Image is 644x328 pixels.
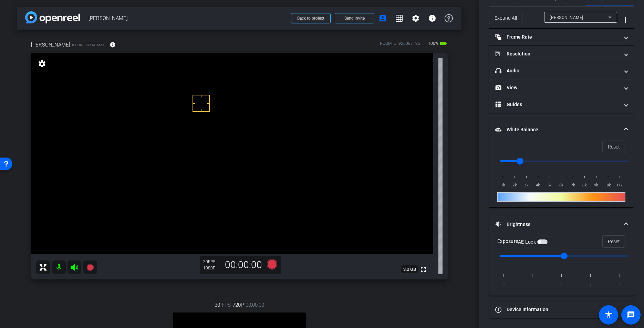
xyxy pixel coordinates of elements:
[395,14,403,22] mat-icon: grid_on
[495,11,517,24] span: Expand All
[25,11,80,23] img: app-logo
[495,33,619,41] mat-panel-title: Frame Rate
[401,265,418,274] span: 3.0 GB
[591,182,602,189] span: 9k
[544,182,555,189] span: 5k
[489,96,634,113] mat-expansion-panel-header: Guides
[203,259,220,265] div: 30
[602,141,625,153] button: Reset
[291,13,331,23] button: Back to project
[412,14,420,22] mat-icon: settings
[419,265,427,274] mat-icon: fullscreen
[489,141,634,207] div: White Balance
[621,16,630,24] mat-icon: more_vert
[222,301,231,309] span: FPS
[489,62,634,79] mat-expansion-panel-header: Audio
[89,11,287,25] span: [PERSON_NAME]
[495,67,619,74] mat-panel-title: Audio
[489,235,634,296] div: Brightness
[232,301,244,309] span: 720P
[427,38,439,49] span: 100%
[602,235,625,248] button: Reset
[489,12,522,24] button: Expand All
[521,182,532,189] span: 3k
[489,45,634,62] mat-expansion-panel-header: Resolution
[220,259,267,271] div: 00:00:00
[604,311,613,319] mat-icon: accessibility
[37,60,47,68] mat-icon: settings
[614,280,625,290] span: 2
[567,182,579,189] span: 7k
[617,12,634,28] button: More Options for Adjustments Panel
[555,280,567,290] span: 0
[203,265,220,271] div: 1080P
[497,280,509,290] span: -2
[614,182,625,189] span: 11k
[489,119,634,141] mat-expansion-panel-header: White Balance
[439,39,448,48] mat-icon: battery_std
[555,182,567,189] span: 6k
[550,15,583,20] span: [PERSON_NAME]
[297,16,324,21] span: Back to project
[31,41,70,49] span: [PERSON_NAME]
[72,42,104,48] span: iPhone 13 Pro Max
[380,40,420,50] div: ROOM ID: 926087125
[602,182,614,189] span: 10k
[495,306,619,313] mat-panel-title: Device Information
[110,42,116,48] mat-icon: info
[208,259,215,264] span: FPS
[527,280,538,290] span: -1
[495,221,619,228] mat-panel-title: Brightness
[378,14,387,22] mat-icon: account_box
[608,140,620,153] span: Reset
[489,301,634,318] mat-expansion-panel-header: Device Information
[608,235,620,248] span: Reset
[489,29,634,45] mat-expansion-panel-header: Frame Rate
[495,50,619,58] mat-panel-title: Resolution
[532,182,544,189] span: 4k
[497,238,548,245] div: Exposure
[495,84,619,91] mat-panel-title: View
[344,16,365,21] span: Send invite
[489,213,634,235] mat-expansion-panel-header: Brightness
[428,14,436,22] mat-icon: info
[518,238,537,245] label: AE Lock
[497,182,509,189] span: 1k
[215,301,220,309] span: 30
[585,280,596,290] span: 1
[335,13,374,23] button: Send invite
[495,101,619,108] mat-panel-title: Guides
[495,126,619,133] mat-panel-title: White Balance
[509,182,521,189] span: 2k
[489,79,634,96] mat-expansion-panel-header: View
[627,311,635,319] mat-icon: message
[579,182,591,189] span: 8k
[246,301,264,309] span: 00:00:00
